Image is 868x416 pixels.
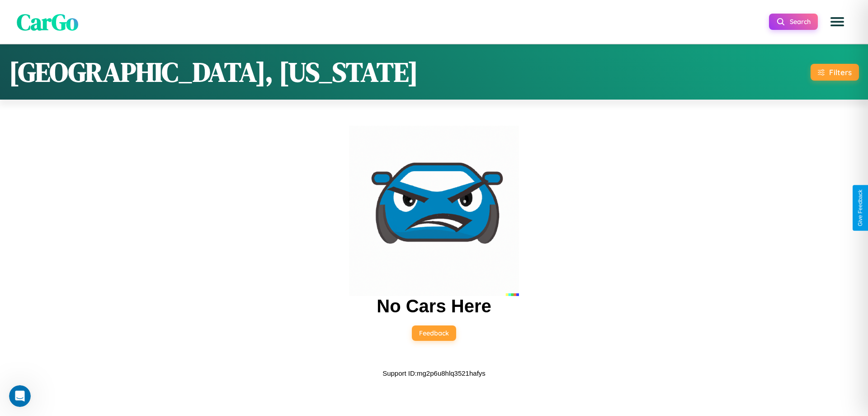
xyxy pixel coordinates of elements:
[825,9,850,34] button: Open menu
[382,367,486,379] p: Support ID: mg2p6u8hlq3521hafys
[412,325,456,341] button: Feedback
[811,64,859,81] button: Filters
[857,190,863,226] div: Give Feedback
[17,6,78,37] span: CarGo
[769,14,818,30] button: Search
[377,296,491,316] h2: No Cars Here
[9,385,31,407] iframe: Intercom live chat
[349,126,519,296] img: car
[790,18,811,26] span: Search
[9,53,418,91] h1: [GEOGRAPHIC_DATA], [US_STATE]
[829,67,852,77] div: Filters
